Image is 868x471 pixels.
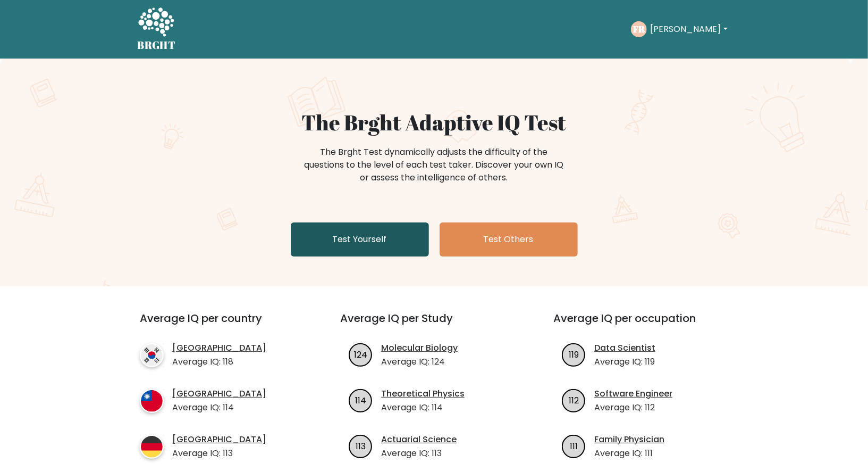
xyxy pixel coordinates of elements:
img: country [140,389,164,413]
h3: Average IQ per occupation [553,312,741,337]
p: Average IQ: 119 [594,356,655,368]
a: Test Yourself [291,222,429,257]
p: Average IQ: 118 [172,356,266,368]
h3: Average IQ per country [140,312,302,337]
p: Average IQ: 112 [594,401,672,414]
a: Molecular Biology [381,342,458,354]
a: Software Engineer [594,387,672,400]
p: Average IQ: 114 [381,401,465,414]
text: 119 [569,348,579,360]
h1: The Brght Adaptive IQ Test [175,110,694,135]
button: [PERSON_NAME] [647,22,730,36]
a: Family Physician [594,433,664,446]
a: Test Others [440,222,578,257]
text: 114 [355,394,366,406]
a: [GEOGRAPHIC_DATA] [172,387,266,400]
a: Data Scientist [594,342,655,354]
h3: Average IQ per Study [340,312,528,337]
text: FR [633,23,645,35]
text: 111 [570,440,578,452]
p: Average IQ: 124 [381,356,458,368]
text: 124 [354,348,367,360]
a: Actuarial Science [381,433,457,446]
p: Average IQ: 113 [172,447,266,460]
p: Average IQ: 111 [594,447,664,460]
h5: BRGHT [138,39,176,52]
a: [GEOGRAPHIC_DATA] [172,342,266,354]
img: country [140,343,164,367]
img: country [140,435,164,459]
a: [GEOGRAPHIC_DATA] [172,433,266,446]
p: Average IQ: 113 [381,447,457,460]
div: The Brght Test dynamically adjusts the difficulty of the questions to the level of each test take... [301,146,567,184]
a: Theoretical Physics [381,387,465,400]
text: 113 [356,440,366,452]
text: 112 [569,394,579,406]
p: Average IQ: 114 [172,401,266,414]
a: BRGHT [138,4,176,54]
